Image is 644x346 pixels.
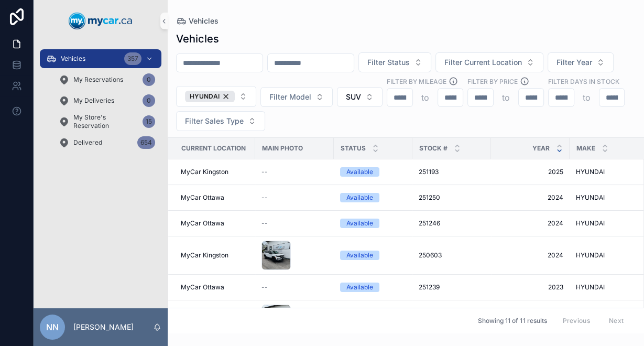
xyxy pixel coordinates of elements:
a: MyCar Ottawa [181,219,249,228]
span: 251246 [419,219,440,228]
a: -- [261,283,328,291]
span: HYUNDAI [576,283,605,291]
span: HYUNDAI [576,168,605,176]
a: 251246 [419,219,485,228]
a: 2023 [497,283,563,291]
p: to [583,91,591,104]
span: Make [576,144,595,153]
div: 357 [124,52,141,65]
a: 2024 [497,193,563,202]
a: Vehicles357 [40,49,161,68]
div: Available [346,193,373,202]
img: App logo [69,13,133,29]
a: Available [340,167,406,177]
button: Select Button [260,87,333,107]
div: Available [346,167,373,177]
button: Select Button [358,52,431,72]
div: 15 [143,115,155,128]
a: My Store's Reservation15 [52,112,161,131]
span: Main Photo [262,144,303,153]
span: Filter Current Location [444,57,522,68]
a: -- [261,168,328,176]
span: -- [261,193,268,202]
span: Current Location [181,144,246,153]
label: Filter Days In Stock [548,77,619,86]
a: Available [340,283,406,292]
div: 0 [143,73,155,86]
a: My Deliveries0 [52,91,161,110]
span: MyCar Ottawa [181,283,224,291]
div: scrollable content [34,42,168,166]
p: [PERSON_NAME] [73,322,134,332]
span: HYUNDAI [576,251,605,259]
a: Delivered654 [52,133,161,152]
button: Select Button [176,111,265,131]
span: HYUNDAI [190,92,220,101]
a: HYUNDAI [576,283,642,291]
span: Filter Year [556,57,592,68]
span: Filter Status [367,57,410,68]
p: to [421,91,429,104]
span: Filter Sales Type [185,116,244,126]
span: Delivered [73,138,102,147]
button: Select Button [435,52,543,72]
span: HYUNDAI [576,193,605,202]
div: 654 [137,136,155,149]
span: -- [261,168,268,176]
span: MyCar Kingston [181,168,228,176]
a: 2024 [497,219,563,228]
span: 251193 [419,168,439,176]
a: -- [261,193,328,202]
span: Stock # [419,144,447,153]
span: Showing 11 of 11 results [478,317,547,325]
h1: Vehicles [176,31,219,46]
span: My Deliveries [73,96,114,105]
a: Available [340,193,406,202]
a: HYUNDAI [576,251,642,259]
button: Select Button [548,52,614,72]
span: MyCar Ottawa [181,193,224,202]
span: Year [532,144,550,153]
span: Vehicles [61,55,85,63]
label: FILTER BY PRICE [467,77,518,86]
a: HYUNDAI [576,193,642,202]
span: SUV [346,92,361,102]
div: Available [346,251,373,260]
span: Vehicles [189,16,219,26]
a: 251239 [419,283,485,291]
button: Select Button [337,87,383,107]
span: 251250 [419,193,440,202]
a: 2024 [497,251,563,259]
a: MyCar Kingston [181,251,249,259]
a: Available [340,219,406,228]
span: -- [261,283,268,291]
span: MyCar Ottawa [181,219,224,228]
span: HYUNDAI [576,219,605,228]
p: to [502,91,510,104]
a: MyCar Ottawa [181,193,249,202]
span: 251239 [419,283,440,291]
a: MyCar Ottawa [181,283,249,291]
a: MyCar Kingston [181,168,249,176]
a: 251250 [419,193,485,202]
a: Available [340,251,406,260]
span: NN [46,321,59,333]
button: Unselect 9 [185,91,235,102]
span: Filter Model [269,92,311,102]
a: My Reservations0 [52,70,161,89]
button: Select Button [176,86,256,107]
a: 250603 [419,251,485,259]
div: 0 [143,94,155,107]
span: 250603 [419,251,442,259]
span: -- [261,219,268,228]
div: Available [346,283,373,292]
a: 251193 [419,168,485,176]
a: HYUNDAI [576,168,642,176]
a: 2025 [497,168,563,176]
a: Vehicles [176,16,219,26]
